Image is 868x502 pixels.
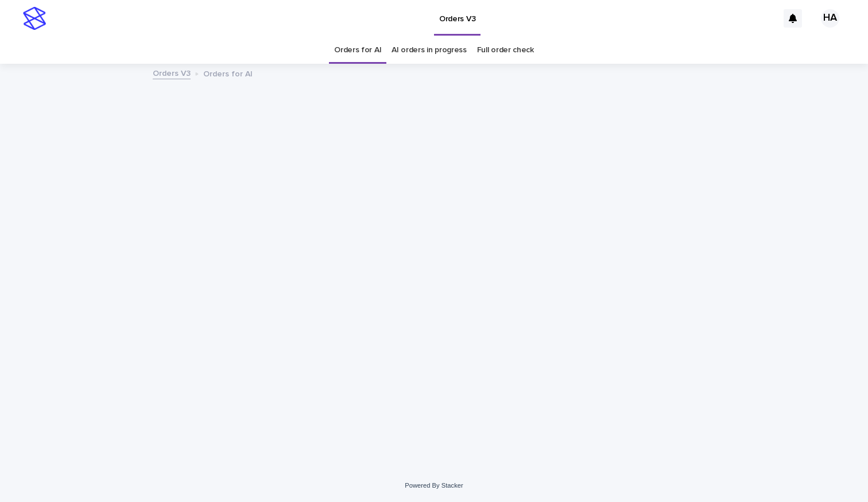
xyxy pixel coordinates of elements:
[23,7,46,30] img: stacker-logo-s-only.png
[153,66,191,79] a: Orders V3
[477,37,534,64] a: Full order check
[203,67,253,79] p: Orders for AI
[334,37,381,64] a: Orders for AI
[405,482,463,489] a: Powered By Stacker
[821,9,839,28] div: HA
[392,37,467,64] a: AI orders in progress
